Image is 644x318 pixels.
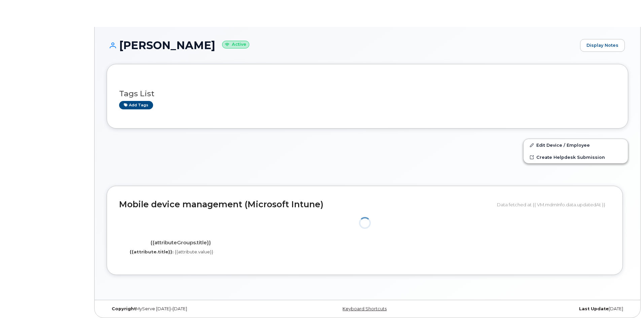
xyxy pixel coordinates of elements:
[119,90,616,98] h3: Tags List
[119,101,153,109] a: Add tags
[454,306,628,312] div: [DATE]
[130,249,174,255] label: {{attribute.title}}:
[112,306,136,311] strong: Copyright
[579,306,609,311] strong: Last Update
[107,39,577,51] h1: [PERSON_NAME]
[124,240,237,246] h4: {{attributeGroups.title}}
[119,200,492,209] h2: Mobile device management (Microsoft Intune)
[524,151,628,163] a: Create Helpdesk Submission
[580,39,625,52] a: Display Notes
[343,306,387,311] a: Keyboard Shortcuts
[107,306,281,312] div: MyServe [DATE]–[DATE]
[175,249,213,254] span: {{attribute.value}}
[222,41,249,48] small: Active
[524,139,628,151] a: Edit Device / Employee
[497,198,610,211] div: Data fetched at {{ VM.mdmInfo.data.updatedAt }}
